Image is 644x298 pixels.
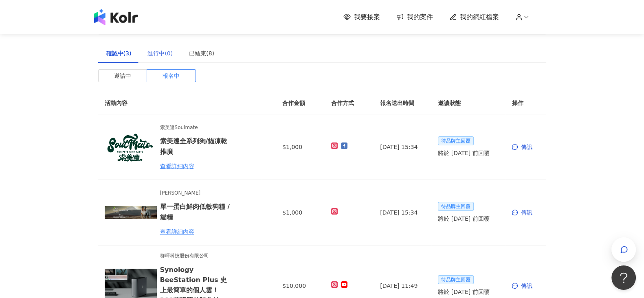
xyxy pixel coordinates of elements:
th: 合作金額 [276,92,325,114]
th: 邀請狀態 [431,92,505,114]
span: message [512,144,518,150]
span: 將於 [DATE] 前回覆 [438,287,489,296]
img: 索美達凍乾生食 [105,121,157,173]
span: 索美達Soulmate [160,124,231,131]
span: 邀請中 [114,70,131,82]
img: logo [94,9,138,25]
span: 我的案件 [407,13,433,22]
span: 報名中 [163,70,180,82]
th: 報名送出時間 [374,92,431,114]
div: 傳訊 [512,142,540,151]
a: 我要接案 [343,13,380,22]
span: [PERSON_NAME] [160,189,231,197]
span: 我要接案 [354,13,380,22]
h6: 索美達全系列狗/貓凍乾推廣 [160,136,231,156]
div: 傳訊 [512,281,540,290]
span: 將於 [DATE] 前回覆 [438,214,489,223]
span: message [512,283,518,289]
div: 查看詳細內容 [160,227,231,236]
th: 操作 [506,92,546,114]
td: [DATE] 15:34 [374,180,431,245]
span: 群暉科技股份有限公司 [160,252,231,260]
th: 活動內容 [98,92,261,114]
div: 傳訊 [512,208,540,217]
iframe: Help Scout Beacon - Open [611,265,636,290]
span: 待品牌主回覆 [438,275,474,284]
h6: 單一蛋白鮮肉低敏狗糧 / 貓糧 [160,202,231,222]
a: 我的案件 [396,13,433,22]
span: message [512,210,518,215]
td: $1,000 [276,114,325,180]
img: ⭐單一蛋白鮮肉低敏狗糧 / 貓糧 [105,186,157,239]
span: 待品牌主回覆 [438,202,474,211]
span: 將於 [DATE] 前回覆 [438,149,489,158]
td: $1,000 [276,180,325,245]
div: 查看詳細內容 [160,162,231,171]
td: [DATE] 15:34 [374,114,431,180]
span: 待品牌主回覆 [438,136,474,145]
span: 我的網紅檔案 [460,13,499,22]
div: 進行中(0) [147,49,173,58]
div: 已結束(8) [189,49,214,58]
th: 合作方式 [325,92,374,114]
a: 我的網紅檔案 [449,13,499,22]
div: 確認中(3) [106,49,132,58]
